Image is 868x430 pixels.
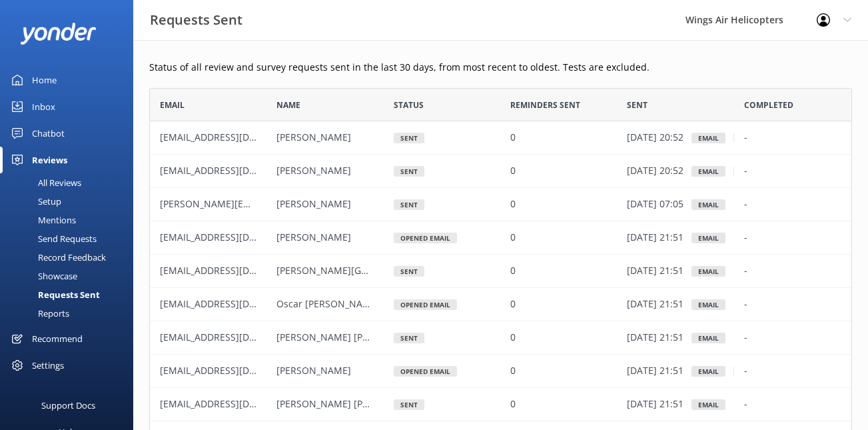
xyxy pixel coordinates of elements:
p: - [744,264,747,279]
p: Status of all review and survey requests sent in the last 30 days, from most recent to oldest. Te... [149,60,852,75]
a: All Reviews [8,173,133,192]
div: Opened Email [394,299,457,310]
div: Recommend [32,325,83,352]
span: Status [394,99,424,111]
span: Completed [744,99,793,111]
div: Sent [394,166,424,177]
div: Email [691,266,725,277]
div: Sent [394,199,424,210]
div: Requests Sent [8,285,100,304]
div: Opened Email [394,366,457,377]
span: [PERSON_NAME][GEOGRAPHIC_DATA] [276,265,444,277]
p: 0 [510,197,516,212]
span: Name [276,99,300,111]
p: - [744,231,747,245]
div: Send Requests [8,229,97,248]
a: Setup [8,192,133,211]
span: [PERSON_NAME][EMAIL_ADDRESS][PERSON_NAME][DOMAIN_NAME] [160,198,465,211]
span: Sent [627,99,648,111]
a: Showcase [8,267,133,285]
span: [EMAIL_ADDRESS][DOMAIN_NAME] [160,165,316,177]
p: [DATE] 21:51 [627,231,683,245]
div: row [149,121,852,155]
div: Email [691,233,725,243]
span: [EMAIL_ADDRESS][DOMAIN_NAME] [160,265,316,277]
div: row [149,288,852,321]
div: row [149,155,852,188]
p: - [744,297,747,312]
div: Email [691,366,725,377]
div: Sent [394,333,424,343]
p: - [744,364,747,379]
div: Support Docs [41,392,95,419]
div: Home [32,67,57,93]
div: row [149,255,852,288]
p: [DATE] 21:51 [627,397,683,412]
p: [DATE] 20:52 [627,164,683,179]
div: Reports [8,304,69,323]
a: Record Feedback [8,248,133,267]
span: [EMAIL_ADDRESS][DOMAIN_NAME] [160,231,316,244]
p: [DATE] 21:51 [627,297,683,312]
div: Email [691,299,725,310]
div: Email [691,133,725,143]
span: [EMAIL_ADDRESS][DOMAIN_NAME] [160,398,316,411]
p: [DATE] 21:51 [627,264,683,279]
img: yonder-white-logo.png [20,23,97,45]
div: Email [691,333,725,343]
p: [DATE] 07:05 [627,197,683,212]
span: [EMAIL_ADDRESS][DOMAIN_NAME] [160,365,316,377]
span: [PERSON_NAME] [276,231,351,244]
div: Showcase [8,267,77,285]
div: All Reviews [8,173,81,192]
span: [EMAIL_ADDRESS][DOMAIN_NAME] [160,331,316,344]
a: Reports [8,304,133,323]
p: 0 [510,131,516,145]
div: Sent [394,133,424,143]
p: [DATE] 21:51 [627,364,683,379]
a: Requests Sent [8,285,133,304]
span: [PERSON_NAME] [PERSON_NAME] [PERSON_NAME] [276,398,506,411]
div: Sent [394,399,424,410]
p: - [744,331,747,345]
p: 0 [510,164,516,179]
span: [PERSON_NAME] [276,131,351,144]
div: Setup [8,192,61,211]
div: Email [691,166,725,177]
div: Opened Email [394,233,457,243]
span: [EMAIL_ADDRESS][DOMAIN_NAME] [160,131,316,144]
div: Email [691,199,725,210]
p: [DATE] 20:52 [627,131,683,145]
span: [EMAIL_ADDRESS][DOMAIN_NAME] [160,298,316,311]
span: [PERSON_NAME] [276,198,351,211]
div: Mentions [8,211,76,229]
div: Inbox [32,93,55,120]
p: - [744,164,747,179]
div: Record Feedback [8,248,106,267]
span: Reminders Sent [510,99,580,111]
span: [PERSON_NAME] [PERSON_NAME] [276,331,428,344]
p: 0 [510,297,516,312]
h3: Requests Sent [150,9,242,31]
div: row [149,221,852,255]
p: 0 [510,331,516,345]
p: - [744,131,747,145]
a: Send Requests [8,229,133,248]
p: - [744,397,747,412]
p: 0 [510,264,516,279]
p: [DATE] 21:51 [627,331,683,345]
span: Oscar [PERSON_NAME] [276,298,380,311]
div: row [149,355,852,388]
div: Email [691,399,725,410]
div: Settings [32,352,64,379]
a: Mentions [8,211,133,229]
div: Reviews [32,147,67,173]
p: 0 [510,231,516,245]
span: [PERSON_NAME] [276,165,351,177]
div: Sent [394,266,424,277]
p: 0 [510,364,516,379]
div: row [149,388,852,421]
p: - [744,197,747,212]
div: Chatbot [32,120,65,147]
div: row [149,321,852,355]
